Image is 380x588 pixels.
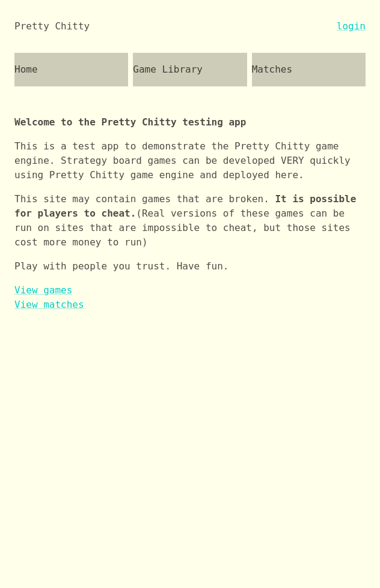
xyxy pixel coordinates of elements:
p: Play with people you trust. Have fun. [14,259,366,283]
a: Home [14,53,128,86]
p: This is a test app to demonstrate the Pretty Chitty game engine. Strategy board games can be deve... [14,139,366,192]
p: This site may contain games that are broken. (Real versions of these games can be run on sites th... [14,192,366,259]
p: Welcome to the Pretty Chitty testing app [14,96,366,139]
a: Game Library [133,53,247,86]
a: View matches [14,299,84,310]
a: Matches [252,53,366,86]
a: View games [14,284,72,296]
a: login [337,19,366,34]
div: Pretty Chitty [14,19,90,34]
